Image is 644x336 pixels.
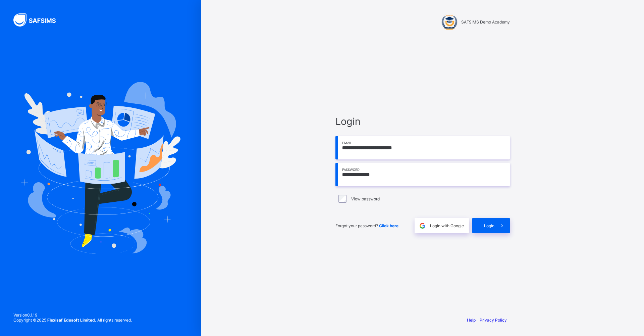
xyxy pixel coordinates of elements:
a: Help [467,318,476,323]
span: Copyright © 2025 All rights reserved. [13,318,132,323]
img: google.396cfc9801f0270233282035f929180a.svg [419,222,426,230]
span: SAFSIMS Demo Academy [461,19,510,25]
a: Privacy Policy [480,318,507,323]
img: SAFSIMS Logo [13,13,64,27]
span: Login with Google [430,223,464,228]
label: View password [351,196,380,201]
img: Hero Image [21,82,180,254]
span: Login [484,223,494,228]
span: Forgot your password? [335,223,398,228]
strong: Flexisaf Edusoft Limited. [47,318,96,323]
span: Login [335,115,510,127]
span: Version 0.1.19 [13,313,132,318]
a: Click here [379,223,398,228]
